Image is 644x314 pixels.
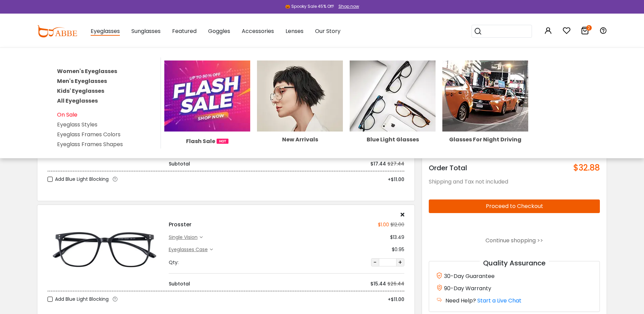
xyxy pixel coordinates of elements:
img: Blue Light Glasses [350,60,436,132]
div: Qty: [169,259,179,266]
div: $17.44 [370,160,386,168]
a: Eyeglass Frames Colors [57,130,121,138]
span: Featured [172,27,197,35]
div: $0.95 [392,246,404,253]
i: 2 [586,25,592,31]
span: Our Story [315,27,341,35]
img: 1724998894317IetNH.gif [217,139,228,144]
span: Accessories [242,27,274,35]
a: Shop now [335,3,359,9]
div: Shop now [338,3,359,10]
a: Women's Eyeglasses [57,67,117,75]
a: New Arrivals [257,92,343,142]
span: Sunglasses [131,27,161,35]
span: Need Help? [445,297,476,304]
div: New Arrivals [257,137,343,142]
div: 🎃 Spooky Sale 45% Off! [285,3,334,10]
div: Subtotal [169,160,190,168]
a: Men's Eyeglasses [57,77,107,85]
a: Eyeglass Styles [57,121,97,128]
a: Glasses For Night Driving [442,92,528,142]
img: abbeglasses.com [37,25,77,37]
a: Start a Live Chat [477,297,521,304]
span: Lenses [286,27,303,35]
img: Flash Sale [164,60,250,132]
div: 90-Day Warranty [436,284,593,293]
span: Flash Sale [186,137,215,145]
div: $13.49 [390,234,404,241]
button: Proceed to Checkout [429,199,600,213]
img: Glasses For Night Driving [442,60,528,132]
a: Kids' Eyeglasses [57,87,104,95]
a: Blue Light Glasses [350,92,436,142]
span: Add Blue Light Blocking [55,175,109,184]
span: +$11.00 [388,296,404,303]
div: $15.44 [370,280,386,287]
button: + [396,258,404,266]
img: New Arrivals [257,60,343,132]
div: Subtotal [169,280,190,287]
div: 30-Day Guarantee [436,272,593,280]
div: $12.00 [389,221,404,228]
span: Goggles [208,27,230,35]
div: Blue Light Glasses [350,137,436,142]
span: Quality Assurance [480,258,549,268]
div: $26.44 [387,280,404,287]
div: single vision [169,234,200,241]
span: Eyeglasses [91,27,120,36]
span: +$11.00 [388,176,404,183]
span: $32.88 [573,163,600,173]
a: On Sale [57,111,77,119]
div: $1.00 [378,221,389,228]
span: Add Blue Light Blocking [55,295,109,303]
a: Continue shopping >> [485,237,543,244]
h4: Prosster [169,221,191,229]
span: Order Total [429,163,467,173]
div: Glasses For Night Driving [442,137,528,142]
button: - [371,258,379,266]
a: Eyeglass Frames Shapes [57,140,123,148]
iframe: PayPal [429,219,600,231]
a: Flash Sale [164,92,250,145]
div: Shipping and Tax not included [429,178,600,186]
a: All Eyeglasses [57,97,98,105]
div: Eyeglasses Case [169,246,210,253]
a: 2 [581,28,589,36]
div: $27.44 [387,160,404,168]
img: Prosster [48,221,162,278]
